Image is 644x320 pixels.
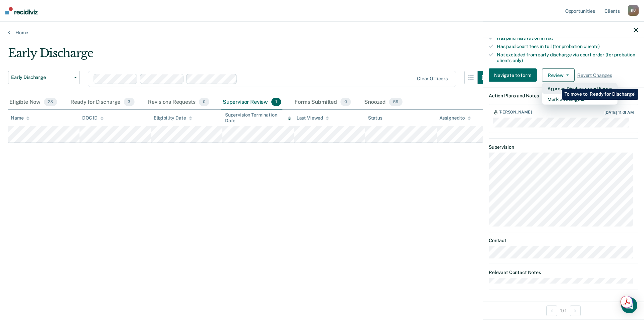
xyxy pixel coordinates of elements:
[542,68,575,82] button: Review
[154,115,192,121] div: Eligibility Date
[498,110,532,115] div: [PERSON_NAME]
[546,305,557,316] button: Previous Opportunity
[225,112,291,124] div: Supervision Termination Date
[221,95,283,110] div: Supervisor Review
[542,83,618,94] button: Approve Discharge and Forms
[489,144,638,150] dt: Supervision
[199,98,209,106] span: 0
[340,98,351,106] span: 0
[489,68,537,82] button: Navigate to form
[439,115,471,121] div: Assigned to
[570,305,581,316] button: Next Opportunity
[8,95,58,110] div: Eligible Now
[297,115,329,121] div: Last Viewed
[513,57,523,63] span: only)
[82,115,104,121] div: DOC ID
[584,44,600,49] span: clients)
[11,75,71,80] span: Early Discharge
[497,52,638,63] div: Not excluded from early discharge via court order (for probation clients
[11,115,30,121] div: Name
[489,270,638,275] dt: Relevant Contact Notes
[628,5,639,16] div: K U
[489,68,539,82] a: Navigate to form
[497,44,638,49] div: Has paid court fees in full (for probation
[417,76,448,82] div: Clear officers
[363,95,404,110] div: Snoozed
[604,110,634,115] div: [DATE] 11:01 AM
[147,95,210,110] div: Revisions Requests
[483,302,644,319] div: 1 / 1
[69,95,136,110] div: Ready for Discharge
[293,95,352,110] div: Forms Submitted
[546,35,553,41] span: full
[542,94,618,105] button: Mark as Ineligible
[124,98,135,106] span: 3
[368,115,382,121] div: Status
[8,30,636,36] a: Home
[44,98,57,106] span: 23
[577,73,612,78] span: Revert Changes
[8,46,491,65] div: Early Discharge
[5,7,38,14] img: Recidiviz
[489,237,638,243] dt: Contact
[389,98,402,106] span: 59
[271,98,281,106] span: 1
[489,93,638,99] dt: Action Plans and Notes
